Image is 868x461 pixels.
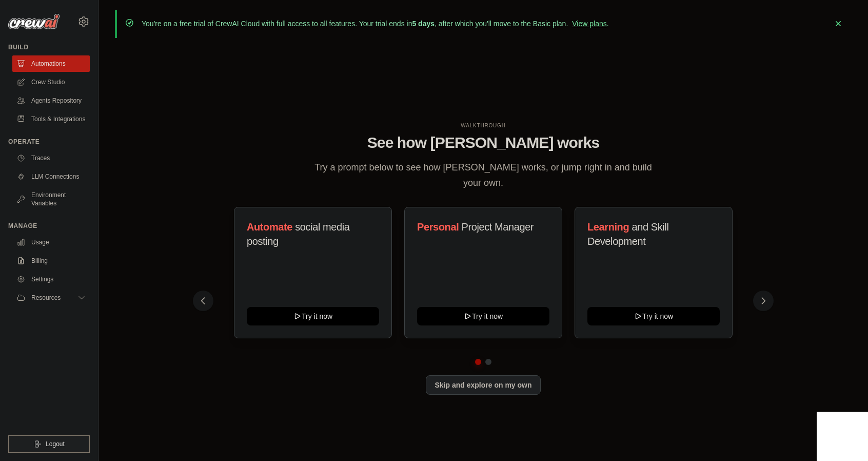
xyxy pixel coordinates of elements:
a: Crew Studio [12,74,90,90]
div: WALKTHROUGH [201,122,766,129]
button: Try it now [247,307,379,325]
a: View plans [572,20,606,28]
span: Resources [31,294,61,302]
iframe: Chat Widget [817,412,868,461]
a: Traces [12,150,90,166]
button: Logout [8,435,90,453]
h1: See how [PERSON_NAME] works [201,133,766,152]
span: social media posting [247,221,350,247]
span: Automate [247,221,292,233]
a: Usage [12,234,90,251]
span: Learning [587,221,629,233]
a: Tools & Integrations [12,111,90,127]
p: Try a prompt below to see how [PERSON_NAME] works, or jump right in and build your own. [311,160,656,190]
button: Try it now [587,307,720,325]
button: Try it now [417,307,549,325]
span: and Skill Development [587,221,668,247]
div: Operate [8,138,90,146]
a: Agents Repository [12,92,90,109]
img: Logo [8,14,60,29]
div: Build [8,43,90,51]
a: Automations [12,55,90,72]
div: Manage [8,222,90,230]
button: Skip and explore on my own [426,375,540,395]
span: Personal [417,221,459,233]
a: Settings [12,271,90,287]
button: Resources [12,290,90,306]
span: Project Manager [461,221,534,233]
strong: 5 days [412,20,435,28]
a: Environment Variables [12,187,90,212]
span: Logout [46,440,65,448]
a: LLM Connections [12,168,90,185]
p: You're on a free trial of CrewAI Cloud with full access to all features. Your trial ends in , aft... [142,18,609,29]
a: Billing [12,253,90,269]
